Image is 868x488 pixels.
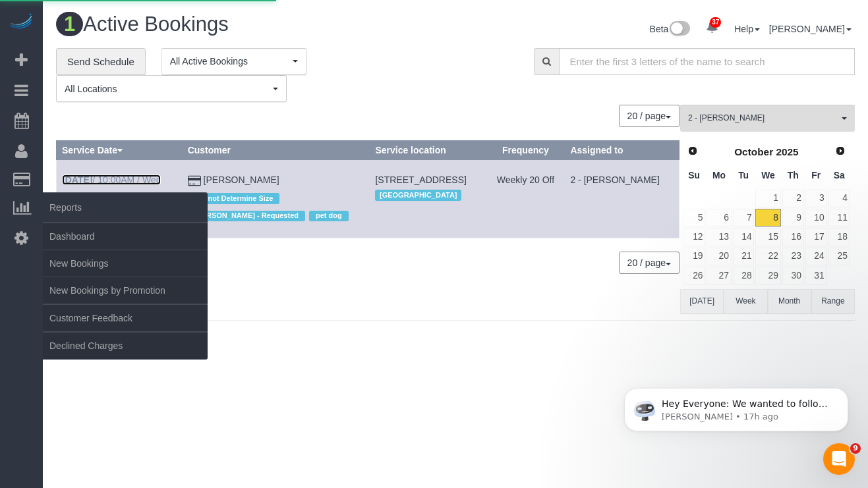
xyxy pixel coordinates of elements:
button: 20 / page [619,105,680,127]
span: Thursday [788,170,799,180]
a: 3 [805,190,827,207]
button: 20 / page [619,252,680,274]
b: [DATE] [62,175,92,185]
a: 30 [782,267,804,285]
span: 2025 [776,146,798,157]
a: 2 [782,190,804,207]
a: 27 [707,267,731,285]
button: [DATE] [680,289,724,313]
a: 25 [828,248,850,265]
span: Reports [43,192,208,223]
a: 28 [733,267,755,285]
iframe: Intercom live chat [823,443,855,475]
a: Customer Feedback [43,305,208,331]
span: October [734,146,773,157]
a: New Bookings [43,250,208,277]
iframe: Intercom notifications message [604,360,868,452]
a: 7 [733,209,755,227]
a: 14 [733,228,755,246]
a: 31 [805,267,827,285]
span: Monday [712,170,726,180]
span: [GEOGRAPHIC_DATA] [375,190,461,200]
a: 4 [828,190,850,207]
ul: Reports [43,223,208,360]
img: Automaid Logo [8,13,34,32]
span: [PERSON_NAME] - Requested [188,211,305,221]
span: 1 [56,12,83,36]
a: Dashboard [43,223,208,250]
td: Schedule date [57,160,183,238]
input: Enter the first 3 letters of the name to search [559,48,855,75]
a: 10 [805,209,827,227]
td: Frequency [486,160,565,238]
th: Customer [182,141,370,160]
a: 6 [707,209,731,227]
span: 9 [850,443,861,454]
p: Message from Ellie, sent 17h ago [57,51,227,63]
a: 11 [828,209,850,227]
span: [STREET_ADDRESS] [375,175,466,185]
td: Assigned to [565,160,680,238]
a: 18 [828,228,850,246]
a: 16 [782,228,804,246]
span: 37 [710,17,721,28]
a: [DATE]/ 10:00AM / Wed [62,175,161,185]
th: Service Date [57,141,183,160]
div: © 2025 [56,327,855,340]
a: [PERSON_NAME] [769,24,852,34]
span: Next [835,146,846,156]
button: Week [724,289,767,313]
i: Credit Card Payment [188,176,201,186]
a: 1 [755,190,780,207]
a: 29 [755,267,780,285]
a: 21 [733,248,755,265]
img: New interface [668,21,690,38]
a: 9 [782,209,804,227]
a: 37 [699,13,725,42]
a: Declined Charges [43,333,208,359]
a: Help [734,24,760,34]
span: Prev [687,146,698,156]
a: 19 [683,248,705,265]
span: All Locations [65,82,270,95]
button: All Active Bookings [161,48,306,75]
a: 24 [805,248,827,265]
nav: Pagination navigation [620,105,680,127]
button: Range [811,289,855,313]
a: New Bookings by Promotion [43,277,208,304]
span: Saturday [834,170,845,180]
a: Send Schedule [56,48,146,76]
button: 2 - [PERSON_NAME] [680,105,855,132]
span: Tuesday [738,170,749,180]
a: 26 [683,267,705,285]
span: All Active Bookings [170,55,289,68]
a: [PERSON_NAME] [204,175,279,185]
button: All Locations [56,75,287,102]
th: Assigned to [565,141,680,160]
th: Service location [370,141,486,160]
span: Wednesday [761,170,775,180]
a: Prev [683,142,702,161]
a: 17 [805,228,827,246]
a: 15 [755,228,780,246]
a: 22 [755,248,780,265]
a: 13 [707,228,731,246]
a: 8 [755,209,780,227]
span: Cannot Determine Size [188,193,280,203]
a: 5 [683,209,705,227]
a: 20 [707,248,731,265]
th: Frequency [486,141,565,160]
span: Friday [811,170,821,180]
a: Beta [650,24,691,34]
td: Service location [370,160,486,238]
h1: Active Bookings [56,13,446,36]
span: pet dog [309,211,349,221]
nav: Pagination navigation [620,252,680,274]
ol: All Teams [680,105,855,125]
div: Location [375,186,480,203]
a: 23 [782,248,804,265]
